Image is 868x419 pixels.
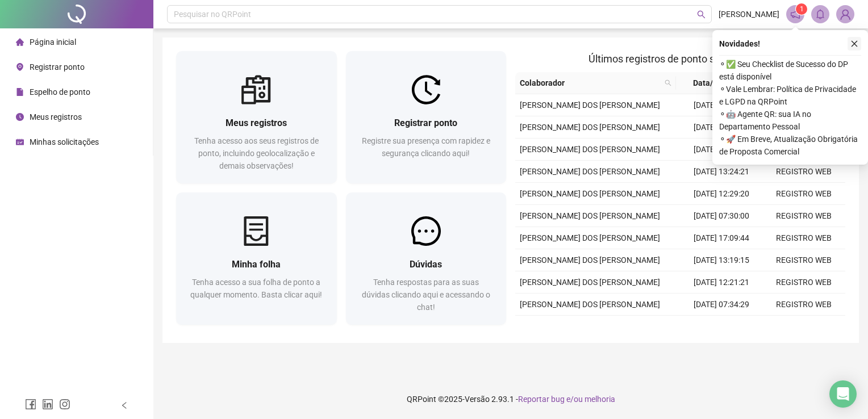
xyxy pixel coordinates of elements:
span: 1 [800,5,804,13]
a: DúvidasTenha respostas para as suas dúvidas clicando aqui e acessando o chat! [346,192,507,325]
td: [DATE] 12:21:21 [681,271,763,294]
span: Colaborador [520,77,660,89]
span: [PERSON_NAME] DOS [PERSON_NAME] [520,167,660,176]
span: Registre sua presença com rapidez e segurança clicando aqui! [362,136,490,158]
span: [PERSON_NAME] DOS [PERSON_NAME] [520,233,660,242]
td: REGISTRO WEB [763,227,845,249]
td: REGISTRO WEB [763,294,845,316]
span: ⚬ 🤖 Agente QR: sua IA no Departamento Pessoal [719,108,861,133]
span: Registrar ponto [30,62,85,72]
span: ⚬ ✅ Seu Checklist de Sucesso do DP está disponível [719,58,861,83]
span: [PERSON_NAME] DOS [PERSON_NAME] [520,189,660,198]
span: [PERSON_NAME] DOS [PERSON_NAME] [520,278,660,287]
td: [DATE] 12:29:20 [681,183,763,205]
span: Últimos registros de ponto sincronizados [589,53,772,65]
span: ⚬ 🚀 Em Breve, Atualização Obrigatória de Proposta Comercial [719,133,861,158]
div: Open Intercom Messenger [829,380,857,408]
span: Tenha acesso aos seus registros de ponto, incluindo geolocalização e demais observações! [194,136,319,170]
span: search [665,79,671,86]
span: search [662,74,674,91]
td: [DATE] 17:09:44 [681,227,763,249]
span: facebook [25,399,36,410]
td: REGISTRO WEB [763,249,845,271]
span: Espelho de ponto [30,87,90,97]
span: linkedin [42,399,53,410]
span: Reportar bug e/ou melhoria [518,395,615,404]
td: [DATE] 07:34:29 [681,294,763,316]
td: [DATE] 17:22:08 [681,316,763,338]
span: instagram [59,399,70,410]
span: Novidades ! [719,37,760,50]
img: 86367 [837,6,854,23]
td: REGISTRO WEB [763,271,845,294]
span: [PERSON_NAME] DOS [PERSON_NAME] [520,300,660,309]
span: Tenha acesso a sua folha de ponto a qualquer momento. Basta clicar aqui! [190,278,322,299]
a: Minha folhaTenha acesso a sua folha de ponto a qualquer momento. Basta clicar aqui! [176,192,337,325]
span: [PERSON_NAME] DOS [PERSON_NAME] [520,123,660,132]
span: file [16,88,24,96]
span: environment [16,63,24,71]
span: Data/Hora [681,77,742,89]
span: [PERSON_NAME] DOS [PERSON_NAME] [520,211,660,220]
span: left [120,401,128,409]
span: Meus registros [226,118,287,128]
span: close [850,40,858,48]
span: Minha folha [232,259,281,270]
span: [PERSON_NAME] [719,8,779,20]
td: REGISTRO WEB [763,161,845,183]
span: schedule [16,138,24,146]
td: [DATE] 07:30:00 [681,205,763,227]
span: search [697,10,706,19]
td: REGISTRO WEB [763,205,845,227]
span: Tenha respostas para as suas dúvidas clicando aqui e acessando o chat! [362,278,490,312]
span: bell [815,9,825,19]
td: REGISTRO WEB [763,316,845,338]
td: [DATE] 13:19:15 [681,249,763,271]
span: Minhas solicitações [30,137,99,146]
footer: QRPoint © 2025 - 2.93.1 - [153,379,868,419]
span: home [16,38,24,46]
span: notification [790,9,800,19]
td: [DATE] 12:31:59 [681,94,763,116]
span: [PERSON_NAME] DOS [PERSON_NAME] [520,145,660,154]
td: [DATE] 07:20:50 [681,116,763,139]
span: clock-circle [16,113,24,121]
td: [DATE] 17:17:37 [681,139,763,161]
span: Versão [465,395,490,404]
span: Página inicial [30,37,76,47]
span: Dúvidas [410,259,442,270]
td: REGISTRO WEB [763,183,845,205]
th: Data/Hora [676,72,756,94]
span: Registrar ponto [394,118,457,128]
td: [DATE] 13:24:21 [681,161,763,183]
span: Meus registros [30,112,82,121]
a: Registrar pontoRegistre sua presença com rapidez e segurança clicando aqui! [346,51,507,183]
span: [PERSON_NAME] DOS [PERSON_NAME] [520,255,660,265]
sup: 1 [796,3,807,15]
a: Meus registrosTenha acesso aos seus registros de ponto, incluindo geolocalização e demais observa... [176,51,337,183]
span: [PERSON_NAME] DOS [PERSON_NAME] [520,100,660,110]
span: ⚬ Vale Lembrar: Política de Privacidade e LGPD na QRPoint [719,83,861,108]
